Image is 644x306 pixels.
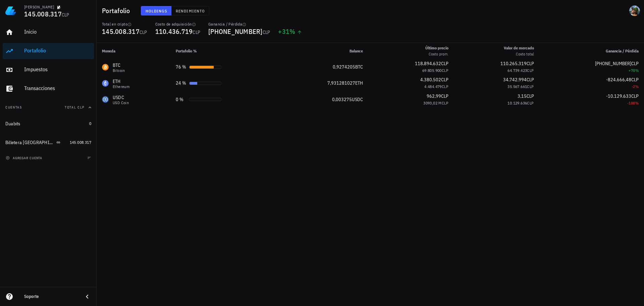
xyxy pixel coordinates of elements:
[424,84,442,89] span: 4.484.479
[518,93,527,99] span: 3,15
[595,60,631,67] span: [PHONE_NUMBER]
[507,68,527,73] span: 64.739.423
[102,27,140,36] span: 145.008.317
[427,93,441,99] span: 962,99
[422,68,442,73] span: 69.805.900
[155,27,193,36] span: 110.436.719
[279,43,368,59] th: Balance: Sin ordenar. Pulse para ordenar de forma ascendente.
[24,9,62,18] span: 145.008.317
[606,93,631,99] span: -10.129.633
[3,99,94,116] button: CuentasTotal CLP
[89,121,91,126] span: 0
[332,96,352,102] span: 0,003275
[102,48,115,53] span: Moneda
[507,84,527,89] span: 35.567.661
[278,28,302,35] div: +31
[208,27,263,36] span: [PHONE_NUMBER]
[606,48,639,53] span: Ganancia / Pérdida
[102,21,147,27] div: Total en cripto
[425,51,448,57] div: Costo prom.
[3,43,94,59] a: Portafolio
[5,5,16,16] img: LedgiFi
[171,6,209,15] button: Rendimiento
[175,8,205,13] span: Rendimiento
[65,105,85,110] span: Total CLP
[355,64,363,70] span: BTC
[176,96,186,103] div: 0 %
[527,77,534,83] span: CLP
[350,48,363,53] span: Balance
[5,121,20,127] div: Duabits
[102,64,109,71] div: BTC-icon
[527,68,534,73] span: CLP
[113,101,129,105] div: USD Coin
[441,77,448,83] span: CLP
[24,29,91,35] div: Inicio
[24,66,91,73] div: Impuestos
[97,43,170,59] th: Moneda
[631,77,639,83] span: CLP
[3,24,94,40] a: Inicio
[539,43,644,59] th: Ganancia / Pérdida: Sin ordenar. Pulse para ordenar de forma ascendente.
[333,64,355,70] span: 0,9274205
[352,96,363,102] span: USDC
[24,47,91,54] div: Portafolio
[4,155,45,161] button: agregar cuenta
[263,29,270,35] span: CLP
[208,21,270,27] div: Ganancia / Pérdida
[7,156,42,160] span: agregar cuenta
[545,100,639,106] div: -100
[140,29,147,35] span: CLP
[442,68,448,73] span: CLP
[629,5,640,16] div: avatar
[355,80,363,86] span: ETH
[102,96,109,103] div: USDC-icon
[631,93,639,99] span: CLP
[24,4,54,10] div: [PERSON_NAME]
[527,60,534,67] span: CLP
[193,29,200,35] span: CLP
[415,60,441,67] span: 118.894.632
[113,85,129,89] div: Ethereum
[527,84,534,89] span: CLP
[420,77,441,83] span: 4.380.502
[113,78,129,85] div: ETH
[102,80,109,87] div: ETH-icon
[527,100,534,105] span: CLP
[5,140,55,145] div: Billetera [GEOGRAPHIC_DATA]
[442,84,448,89] span: CLP
[527,93,534,99] span: CLP
[3,116,94,132] a: Duabits 0
[170,43,279,59] th: Portafolio %: Sin ordenar. Pulse para ordenar de forma ascendente.
[635,100,639,105] span: %
[145,8,167,13] span: Holdings
[176,63,186,71] div: 76 %
[113,62,125,69] div: BTC
[441,93,448,99] span: CLP
[24,85,91,91] div: Transacciones
[113,69,125,73] div: Bitcoin
[442,100,448,105] span: CLP
[176,80,186,87] div: 24 %
[327,80,355,86] span: 7,931281027
[289,27,295,36] span: %
[504,45,534,51] div: Valor de mercado
[503,77,527,83] span: 34.742.994
[425,45,448,51] div: Último precio
[24,294,78,299] div: Soporte
[507,100,527,105] span: 10.129.636
[141,6,172,15] button: Holdings
[635,84,639,89] span: %
[606,77,631,83] span: -824.666,48
[423,100,442,105] span: 3093,02 M
[113,94,129,101] div: USDC
[635,68,639,73] span: %
[3,81,94,97] a: Transacciones
[155,21,201,27] div: Costo de adquisición
[62,12,69,18] span: CLP
[102,5,133,16] h1: Portafolio
[3,134,94,150] a: Billetera [GEOGRAPHIC_DATA] 145.008.317
[545,83,639,90] div: -2
[545,67,639,74] div: +70
[441,60,448,67] span: CLP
